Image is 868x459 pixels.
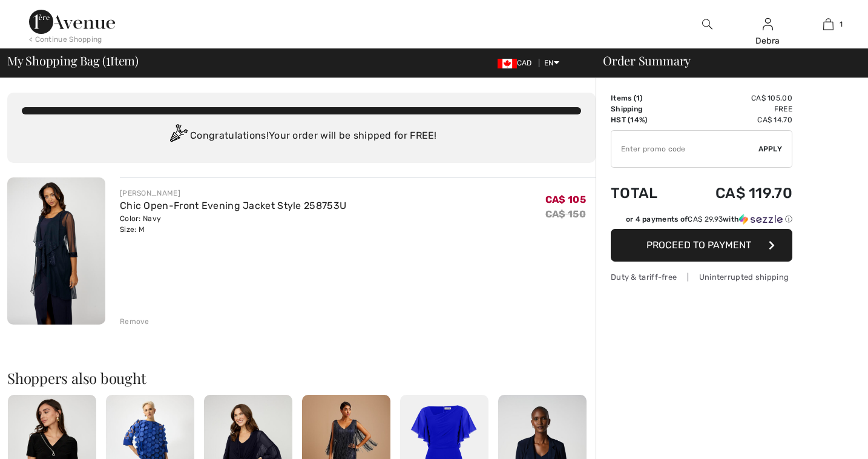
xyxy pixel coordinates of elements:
td: HST (14%) [611,114,680,125]
s: CA$ 150 [545,208,586,220]
div: or 4 payments ofCA$ 29.93withSezzle Click to learn more about Sezzle [611,214,792,229]
img: Chic Open-Front Evening Jacket Style 258753U [7,177,105,325]
div: Color: Navy Size: M [120,213,346,235]
img: My Info [763,17,773,31]
span: CA$ 105 [545,194,586,205]
div: [PERSON_NAME] [120,188,346,199]
img: 1ère Avenue [29,10,115,34]
span: CAD [498,59,537,67]
td: Shipping [611,104,680,114]
div: Debra [738,35,797,47]
img: Canadian Dollar [498,59,517,68]
div: Congratulations! Your order will be shipped for FREE! [22,124,581,148]
td: Items ( ) [611,93,680,104]
div: Order Summary [588,54,861,67]
img: Sezzle [739,214,783,225]
span: EN [544,59,559,67]
span: 1 [636,94,640,102]
a: Sign In [763,18,773,30]
a: Chic Open-Front Evening Jacket Style 258753U [120,200,346,211]
span: Proceed to Payment [646,239,751,251]
span: 1 [840,19,843,30]
td: CA$ 105.00 [680,93,792,104]
img: Congratulation2.svg [166,124,190,148]
span: My Shopping Bag ( Item) [7,54,139,67]
div: or 4 payments of with [626,214,792,225]
img: My Bag [823,17,833,31]
h2: Shoppers also bought [7,371,596,385]
img: search the website [702,17,712,31]
td: CA$ 119.70 [680,173,792,214]
span: CA$ 29.93 [688,215,723,223]
a: 1 [798,17,858,31]
div: < Continue Shopping [29,34,102,45]
td: CA$ 14.70 [680,114,792,125]
td: Total [611,173,680,214]
button: Proceed to Payment [611,229,792,262]
input: Promo code [611,131,758,167]
span: 1 [106,51,110,67]
div: Remove [120,316,150,327]
span: Apply [758,144,783,154]
div: Duty & tariff-free | Uninterrupted shipping [611,271,792,283]
td: Free [680,104,792,114]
